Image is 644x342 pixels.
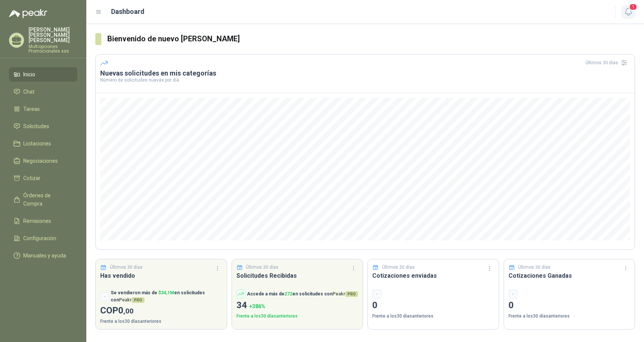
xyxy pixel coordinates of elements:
span: Remisiones [23,217,51,225]
p: COP [100,304,222,318]
p: Accede a más de en solicitudes con [247,291,358,298]
span: 272 [284,291,292,297]
h3: Has vendido [100,271,222,280]
h3: Cotizaciones Ganadas [509,271,630,280]
span: Tareas [23,105,40,113]
span: Configuración [23,234,56,242]
a: Órdenes de Compra [9,188,77,211]
div: Últimos 30 días [585,57,630,69]
span: PRO [345,291,358,297]
a: Cotizar [9,171,77,185]
span: 0 [118,305,134,316]
span: Peakr [119,297,144,303]
p: Multiopciones Promocionales sas [29,44,77,53]
p: [PERSON_NAME] [PERSON_NAME] [PERSON_NAME] [29,27,77,43]
span: Negociaciones [23,157,58,165]
a: Licitaciones [9,136,77,151]
a: Negociaciones [9,154,77,168]
span: $ 34,1M [158,290,174,295]
p: Frente a los 30 días anteriores [236,313,358,320]
p: Se vendieron más de en solicitudes con [111,289,222,304]
p: Últimos 30 días [110,264,143,271]
span: Cotizar [23,174,41,182]
a: Tareas [9,102,77,116]
span: Peakr [333,291,358,297]
p: Número de solicitudes nuevas por día [100,78,630,82]
span: + 386 % [249,303,265,309]
p: Últimos 30 días [246,264,278,271]
div: - [509,289,518,298]
span: Manuales y ayuda [23,251,66,260]
div: - [100,292,109,301]
a: Inicio [9,67,77,82]
span: Inicio [23,70,35,79]
span: Licitaciones [23,139,51,148]
h1: Dashboard [111,6,144,17]
p: Frente a los 30 días anteriores [509,313,630,320]
span: 1 [629,3,637,11]
h3: Cotizaciones enviadas [372,271,494,280]
span: Órdenes de Compra [23,191,70,208]
p: 34 [236,298,358,313]
button: 1 [621,5,635,19]
div: - [372,289,381,298]
h3: Nuevas solicitudes en mis categorías [100,69,630,78]
p: 0 [509,298,630,313]
h3: Bienvenido de nuevo [PERSON_NAME] [107,33,635,45]
a: Solicitudes [9,119,77,133]
p: Últimos 30 días [382,264,415,271]
a: Remisiones [9,214,77,228]
a: Chat [9,85,77,99]
img: Logo peakr [9,9,47,18]
span: Chat [23,88,35,96]
span: ,00 [123,307,134,315]
span: PRO [132,297,144,303]
p: Frente a los 30 días anteriores [100,318,222,325]
p: Últimos 30 días [518,264,551,271]
a: Manuales y ayuda [9,248,77,263]
a: Configuración [9,231,77,245]
h3: Solicitudes Recibidas [236,271,358,280]
span: Solicitudes [23,122,49,130]
p: Frente a los 30 días anteriores [372,313,494,320]
p: 0 [372,298,494,313]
